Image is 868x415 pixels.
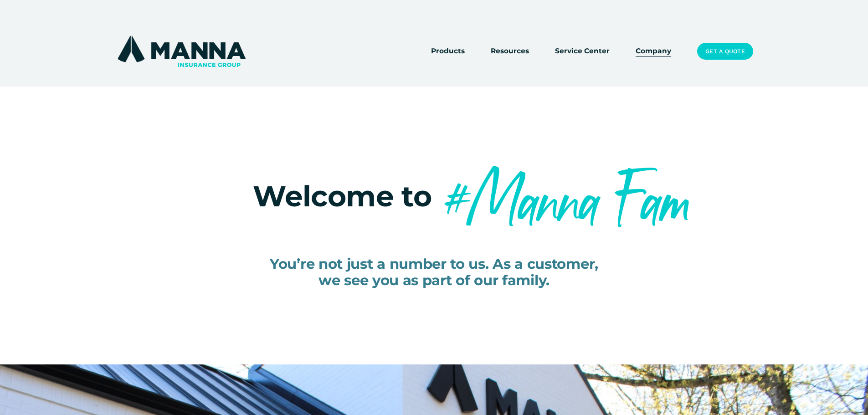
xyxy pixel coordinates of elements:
img: Manna Insurance Group [115,34,248,69]
a: folder dropdown [491,45,529,58]
a: Get a Quote [697,43,753,60]
span: Welcome to [253,179,431,214]
span: You’re not just a number to us. As a customer, we see you as part of our family. [270,255,598,288]
a: Company [636,45,671,58]
a: Service Center [555,45,610,58]
span: Products [431,46,465,57]
a: folder dropdown [431,45,465,58]
span: Resources [491,46,529,57]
